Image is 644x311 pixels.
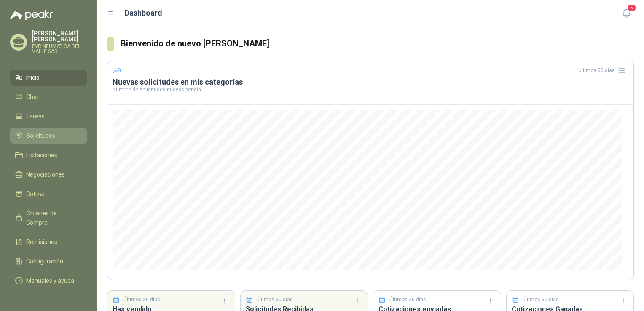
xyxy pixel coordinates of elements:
[26,112,45,121] span: Tareas
[123,296,160,304] p: Últimos 30 días
[32,30,87,42] p: [PERSON_NAME] [PERSON_NAME]
[627,4,636,12] span: 5
[125,7,162,19] h1: Dashboard
[256,296,293,304] p: Últimos 30 días
[113,77,628,87] h3: Nuevas solicitudes en mis categorías
[10,205,87,231] a: Órdenes de Compra
[10,10,53,20] img: Logo peakr
[26,276,74,285] span: Manuales y ayuda
[10,108,87,124] a: Tareas
[10,70,87,86] a: Inicio
[10,234,87,250] a: Remisiones
[26,150,57,160] span: Licitaciones
[10,253,87,269] a: Configuración
[10,186,87,202] a: Cotizar
[26,237,57,247] span: Remisiones
[121,37,634,50] h3: Bienvenido de nuevo [PERSON_NAME]
[26,170,65,179] span: Negociaciones
[26,189,46,198] span: Cotizar
[26,131,55,140] span: Solicitudes
[522,296,559,304] p: Últimos 30 días
[10,89,87,105] a: Chat
[26,73,40,82] span: Inicio
[10,273,87,289] a: Manuales y ayuda
[10,128,87,144] a: Solicitudes
[389,296,426,304] p: Últimos 30 días
[10,147,87,163] a: Licitaciones
[32,44,87,54] p: PYR NEUMATICA DEL VALLE SAS
[578,64,628,77] div: Últimos 30 días
[26,209,79,227] span: Órdenes de Compra
[619,6,634,21] button: 5
[26,92,39,102] span: Chat
[113,87,628,92] p: Número de solicitudes nuevas por día
[10,166,87,182] a: Negociaciones
[26,257,63,266] span: Configuración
